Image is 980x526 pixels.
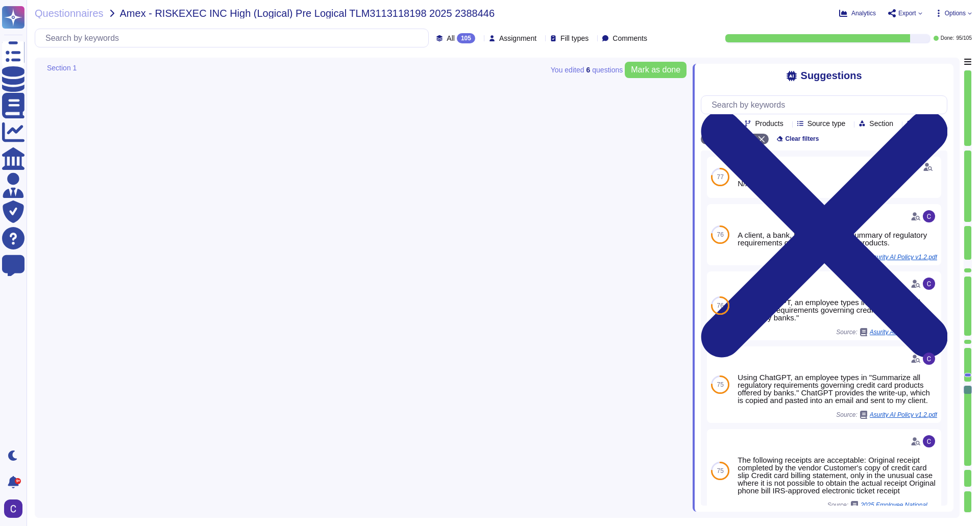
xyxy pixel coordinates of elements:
[612,35,647,42] span: Comments
[851,10,876,16] span: Analytics
[923,435,935,447] img: user
[941,36,954,41] span: Done:
[717,232,723,238] span: 76
[457,33,475,43] div: 105
[861,502,937,508] span: 2025 Employee National Handbook and State Supplements.pdf
[898,10,916,16] span: Export
[717,303,723,309] span: 76
[447,35,455,42] span: All
[717,468,723,474] span: 75
[706,96,947,114] input: Search by keywords
[120,8,495,18] span: Amex - RISKEXEC INC High (Logical) Pre Logical TLM3113118198 2025 2388446
[40,29,428,47] input: Search by keywords
[499,35,536,42] span: Assignment
[47,64,77,71] span: Section 1
[560,35,589,42] span: Fill types
[586,66,590,73] b: 6
[945,10,966,16] span: Options
[631,66,680,74] span: Mark as done
[923,210,935,222] img: user
[836,411,937,419] span: Source:
[15,478,21,484] div: 9+
[717,382,723,388] span: 75
[35,8,104,18] span: Questionnaires
[738,456,937,494] div: The following receipts are acceptable: Original receipt completed by the vendor Customer's copy o...
[870,412,937,418] span: Asurity AI Policy v1.2.pdf
[4,499,22,518] img: user
[738,373,937,404] div: Using ChatGPT, an employee types in "Summarize all regulatory requirements governing credit card ...
[625,62,687,78] button: Mark as done
[551,66,623,73] span: You edited question s
[923,353,935,365] img: user
[923,278,935,290] img: user
[839,9,876,17] button: Analytics
[827,501,937,509] span: Source:
[717,174,723,180] span: 77
[2,497,30,520] button: user
[956,36,972,41] span: 95 / 105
